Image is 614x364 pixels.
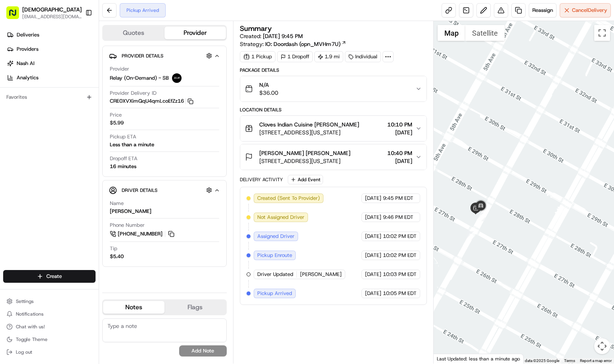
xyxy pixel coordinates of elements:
[345,51,381,62] div: Individual
[22,6,82,13] button: [DEMOGRAPHIC_DATA]
[240,144,427,170] button: [PERSON_NAME] [PERSON_NAME][STREET_ADDRESS][US_STATE]10:40 PM[DATE]
[436,353,462,364] img: Google
[365,233,381,240] span: [DATE]
[259,157,350,165] span: [STREET_ADDRESS][US_STATE]
[300,271,342,278] span: [PERSON_NAME]
[257,233,295,240] span: Assigned Driver
[110,133,136,140] span: Pickup ETA
[365,195,381,202] span: [DATE]
[110,155,138,162] span: Dropoff ETA
[438,25,465,41] button: Show street map
[16,324,45,330] span: Chat with us!
[22,13,82,20] button: [EMAIL_ADDRESS][DOMAIN_NAME]
[436,353,462,364] a: Open this area in Google Maps (opens a new window)
[365,290,381,297] span: [DATE]
[240,76,427,102] button: N/A$36.00
[434,354,524,364] div: Last Updated: less than a minute ago
[110,163,136,170] div: 16 minutes
[110,119,124,126] span: $5.99
[529,3,557,17] button: Reassign
[594,25,610,41] button: Toggle fullscreen view
[532,7,553,14] span: Reassign
[172,73,182,83] img: relay_logo_black.png
[16,349,32,355] span: Log out
[383,271,417,278] span: 10:03 PM EDT
[110,98,193,105] button: CRE0XVXimQqU4qmLcoEfZz16
[259,128,359,136] span: [STREET_ADDRESS][US_STATE]
[110,90,157,97] span: Provider Delivery ID
[560,3,611,17] button: CancelDelivery
[465,25,505,41] button: Show satellite imagery
[109,184,220,197] button: Driver Details
[3,91,96,103] div: Favorites
[16,298,34,305] span: Settings
[259,81,278,89] span: N/A
[240,107,427,113] div: Location Details
[594,338,610,354] button: Map camera controls
[118,230,163,238] span: [PHONE_NUMBER]
[110,200,124,207] span: Name
[3,29,99,41] a: Deliveries
[387,121,412,128] span: 10:10 PM
[240,51,275,62] div: 1 Pickup
[110,65,129,73] span: Provider
[365,252,381,259] span: [DATE]
[240,67,427,73] div: Package Details
[387,149,412,157] span: 10:40 PM
[17,31,39,38] span: Deliveries
[3,296,96,307] button: Settings
[122,53,163,59] span: Provider Details
[3,3,82,22] button: [DEMOGRAPHIC_DATA][EMAIL_ADDRESS][DOMAIN_NAME]
[257,195,320,202] span: Created (Sent To Provider)
[383,290,417,297] span: 10:05 PM EDT
[3,321,96,332] button: Chat with us!
[110,245,117,252] span: Tip
[16,311,44,317] span: Notifications
[383,233,417,240] span: 10:02 PM EDT
[383,195,413,202] span: 9:45 PM EDT
[516,358,559,363] span: Map data ©2025 Google
[3,57,99,70] a: Nash AI
[110,141,154,148] div: Less than a minute
[110,253,124,260] div: $5.40
[103,27,164,39] button: Quotes
[265,40,340,48] span: IO: Doordash (opn_MVHm7U)
[122,187,157,193] span: Driver Details
[3,270,96,283] button: Create
[240,32,303,40] span: Created:
[3,347,96,358] button: Log out
[240,116,427,141] button: Cloves Indian Cuisine [PERSON_NAME][STREET_ADDRESS][US_STATE]10:10 PM[DATE]
[17,46,38,53] span: Providers
[277,51,313,62] div: 1 Dropoff
[580,358,612,363] a: Report a map error
[314,51,343,62] div: 1.9 mi
[467,231,475,240] div: 2
[365,271,381,278] span: [DATE]
[564,358,575,363] a: Terms (opens in new tab)
[476,213,485,221] div: 3
[110,75,169,82] span: Relay (On-Demand) - SB
[17,74,38,81] span: Analytics
[387,157,412,165] span: [DATE]
[16,336,48,343] span: Toggle Theme
[383,252,417,259] span: 10:02 PM EDT
[46,273,62,280] span: Create
[110,208,151,215] div: [PERSON_NAME]
[164,301,226,314] button: Flags
[3,334,96,345] button: Toggle Theme
[257,252,292,259] span: Pickup Enroute
[110,111,122,119] span: Price
[3,71,99,84] a: Analytics
[110,230,176,238] a: [PHONE_NUMBER]
[240,176,283,183] div: Delivery Activity
[383,214,413,221] span: 9:46 PM EDT
[103,301,164,314] button: Notes
[263,33,303,40] span: [DATE] 9:45 PM
[257,271,293,278] span: Driver Updated
[259,149,350,157] span: [PERSON_NAME] [PERSON_NAME]
[257,214,304,221] span: Not Assigned Driver
[365,214,381,221] span: [DATE]
[387,128,412,136] span: [DATE]
[240,25,272,32] h3: Summary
